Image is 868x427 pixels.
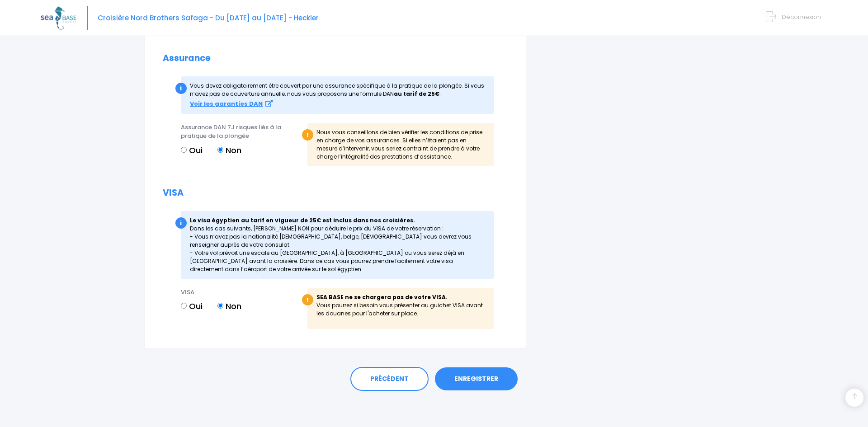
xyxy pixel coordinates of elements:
input: Non [217,303,223,309]
span: Croisière Nord Brothers Safaga - Du [DATE] au [DATE] - Heckler [98,13,319,23]
a: ENREGISTRER [435,367,518,391]
strong: au tarif de 25€ [394,90,439,98]
label: Oui [181,300,203,312]
div: Nous vous conseillons de bien vérifier les conditions de prise en charge de vos assurances. Si el... [307,123,494,166]
strong: Voir les garanties DAN [190,99,263,108]
span: Assurance DAN 7J risques liés à la pratique de la plongée [181,123,281,141]
a: Voir les garanties DAN [190,100,273,108]
h2: Assurance [163,53,508,64]
div: i [175,217,187,229]
a: PRÉCÉDENT [350,367,429,391]
div: ! [302,294,313,305]
input: Oui [181,147,187,153]
label: Oui [181,144,203,156]
p: Vous pourrez si besoin vous présenter au guichet VISA avant les douanes pour l'acheter sur place. [316,301,485,318]
label: Non [217,144,241,156]
strong: SEA BASE ne se chargera pas de votre VISA. [316,293,448,301]
input: Oui [181,303,187,309]
div: Vous devez obligatoirement être couvert par une assurance spécifique à la pratique de la plong... [181,76,494,114]
span: Déconnexion [782,13,821,21]
div: i [175,83,187,94]
input: Non [217,147,223,153]
span: VISA [181,288,194,296]
label: Non [217,300,241,312]
h2: VISA [163,188,508,198]
strong: Le visa égyptien au tarif en vigueur de 25€ est inclus dans nos croisières. [190,216,415,224]
div: ! [302,129,313,141]
div: Dans les cas suivants, [PERSON_NAME] NON pour déduire le prix du VISA de votre réservation : - Vo... [181,211,494,279]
